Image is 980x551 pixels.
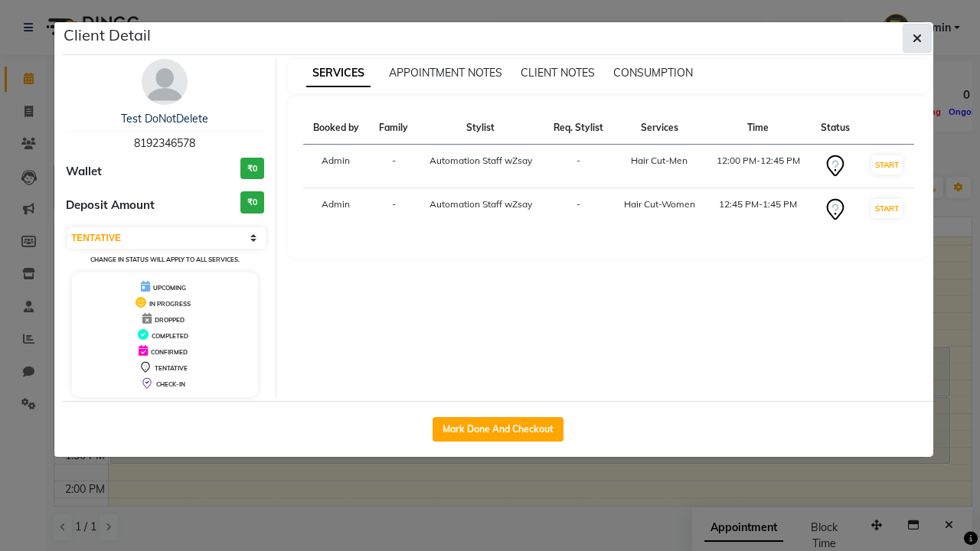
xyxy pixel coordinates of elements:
th: Req. Stylist [543,112,613,145]
span: Deposit Amount [66,197,155,214]
span: CHECK-IN [156,380,185,388]
small: Change in status will apply to all services. [90,256,240,263]
span: CONSUMPTION [613,66,693,80]
span: Automation Staff wZsay [430,155,532,166]
span: UPCOMING [153,284,186,292]
span: DROPPED [155,316,185,324]
td: Admin [303,145,370,188]
a: Test DoNotDelete [121,112,208,126]
td: - [543,188,613,232]
h3: ₹0 [240,191,264,214]
span: TENTATIVE [155,364,188,372]
div: Hair Cut-Women [622,197,697,211]
th: Booked by [303,112,370,145]
th: Stylist [418,112,543,145]
h5: Client Detail [64,24,151,47]
button: START [871,155,903,174]
td: - [543,145,613,188]
td: 12:00 PM-12:45 PM [706,145,811,188]
button: Mark Done And Checkout [433,417,563,442]
td: - [369,188,418,232]
span: CLIENT NOTES [521,66,595,80]
th: Family [369,112,418,145]
th: Services [613,112,706,145]
th: Time [706,112,811,145]
img: avatar [142,59,188,105]
span: APPOINTMENT NOTES [389,66,502,80]
h3: ₹0 [240,158,264,180]
div: Hair Cut-Men [622,154,697,168]
span: COMPLETED [152,332,188,340]
span: CONFIRMED [151,348,188,356]
td: - [369,145,418,188]
button: START [871,199,903,218]
span: SERVICES [306,60,371,87]
span: 8192346578 [134,136,195,150]
td: Admin [303,188,370,232]
span: Automation Staff wZsay [430,198,532,210]
span: Wallet [66,163,102,181]
th: Status [811,112,860,145]
span: IN PROGRESS [149,300,191,308]
td: 12:45 PM-1:45 PM [706,188,811,232]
